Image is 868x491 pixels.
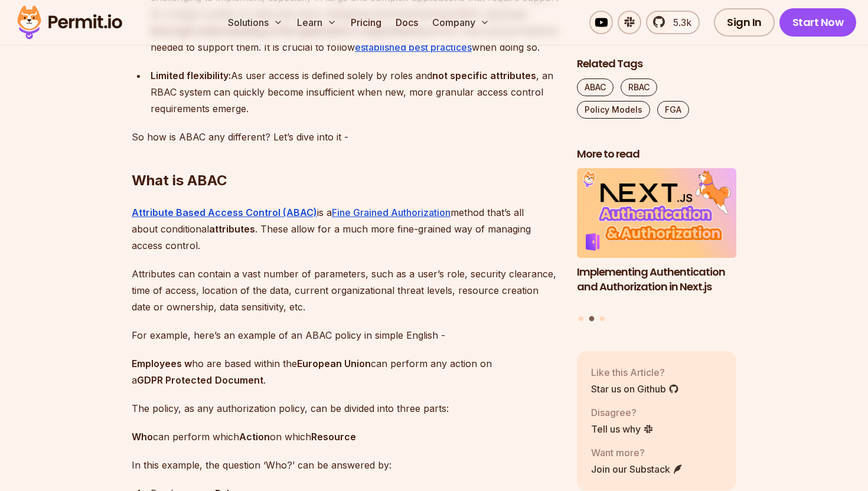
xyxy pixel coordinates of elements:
h3: Implementing Authentication and Authorization in Next.js [577,265,736,294]
img: Permit logo [12,2,128,42]
p: is a method that’s all about conditional . These allow for a much more fine-grained way of managi... [132,204,558,254]
div: As user access is defined solely by roles and , an RBAC system can quickly become insufficient wh... [151,67,558,117]
button: Go to slide 3 [600,316,605,321]
a: established best practices [355,41,472,53]
p: The policy, as any authorization policy, can be divided into three parts: [132,400,558,417]
strong: Limited flexibility: [151,70,231,81]
strong: European Union [297,358,371,369]
strong: Who [132,431,153,443]
p: ho are based within the can perform any action on a . [132,355,558,388]
div: Posts [577,169,736,323]
button: Learn [292,11,341,34]
button: Go to slide 1 [579,316,583,321]
button: Solutions [223,11,288,34]
strong: attributes [209,223,255,235]
strong: GDPR Protected [137,374,212,386]
li: 2 of 3 [577,169,736,309]
p: Attributes can contain a vast number of parameters, such as a user’s role, security clearance, ti... [132,266,558,315]
img: Implementing Authentication and Authorization in Next.js [577,169,736,258]
a: Implementing Authentication and Authorization in Next.jsImplementing Authentication and Authoriza... [577,169,736,309]
button: Company [428,11,494,34]
strong: Resource [311,431,356,443]
h2: Related Tags [577,57,736,71]
a: Docs [391,11,423,34]
a: ABAC [577,78,614,96]
a: FGA [657,101,689,119]
p: For example, here’s an example of an ABAC policy in simple English - [132,327,558,343]
a: Attribute Based Access Control (ABAC) [132,207,317,218]
a: Pricing [346,11,386,34]
h2: What is ABAC [132,124,558,190]
strong: not specific attributes [432,70,536,81]
strong: Document [215,374,263,386]
p: In this example, the question ‘Who?’ can be answered by: [132,457,558,473]
a: Start Now [779,8,857,37]
h2: More to read [577,147,736,162]
button: Go to slide 2 [589,316,595,322]
a: 5.3k [646,11,700,34]
a: Join our Substack [591,462,683,476]
a: Fine Grained Authorization [332,207,451,218]
strong: Employees w [132,358,192,369]
p: Want more? [591,446,683,460]
a: Sign In [714,8,775,37]
p: Like this Article? [591,365,679,379]
a: Tell us why [591,422,654,436]
span: 5.3k [666,15,691,30]
strong: Action [239,431,270,443]
p: Disagree? [591,405,654,420]
a: RBAC [621,78,657,96]
p: can perform which on which [132,428,558,445]
p: So how is ABAC any different? Let’s dive into it - [132,129,558,145]
a: Star us on Github [591,382,679,396]
a: Policy Models [577,101,650,119]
